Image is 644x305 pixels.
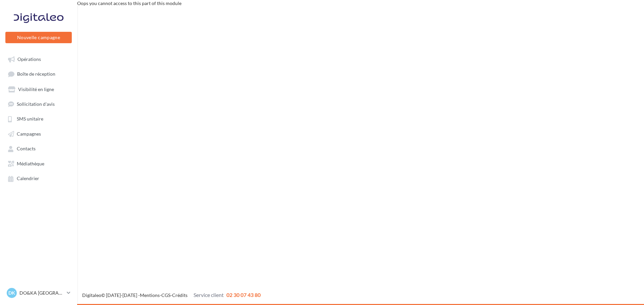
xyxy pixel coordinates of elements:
[4,83,73,95] a: Visibilité en ligne
[4,142,73,154] a: Contacts
[161,292,170,298] a: CGS
[17,176,39,181] span: Calendrier
[77,0,181,6] span: Oops you cannot access to this part of this module
[4,128,73,140] a: Campagnes
[17,131,41,137] span: Campagnes
[17,101,55,107] span: Sollicitation d'avis
[140,292,160,298] a: Mentions
[19,290,64,296] p: DO&KA [GEOGRAPHIC_DATA]
[194,292,224,298] span: Service client
[8,290,15,296] span: DK
[17,71,55,77] span: Boîte de réception
[4,172,73,184] a: Calendrier
[226,292,261,298] span: 02 30 07 43 80
[82,292,101,298] a: Digitaleo
[17,161,44,166] span: Médiathèque
[17,116,43,122] span: SMS unitaire
[5,287,72,299] a: DK DO&KA [GEOGRAPHIC_DATA]
[4,112,73,125] a: SMS unitaire
[4,53,73,65] a: Opérations
[4,68,73,80] a: Boîte de réception
[82,292,261,298] span: © [DATE]-[DATE] - - -
[4,98,73,110] a: Sollicitation d'avis
[17,146,36,152] span: Contacts
[4,157,73,169] a: Médiathèque
[5,32,72,43] button: Nouvelle campagne
[18,86,54,92] span: Visibilité en ligne
[17,56,41,62] span: Opérations
[172,292,187,298] a: Crédits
